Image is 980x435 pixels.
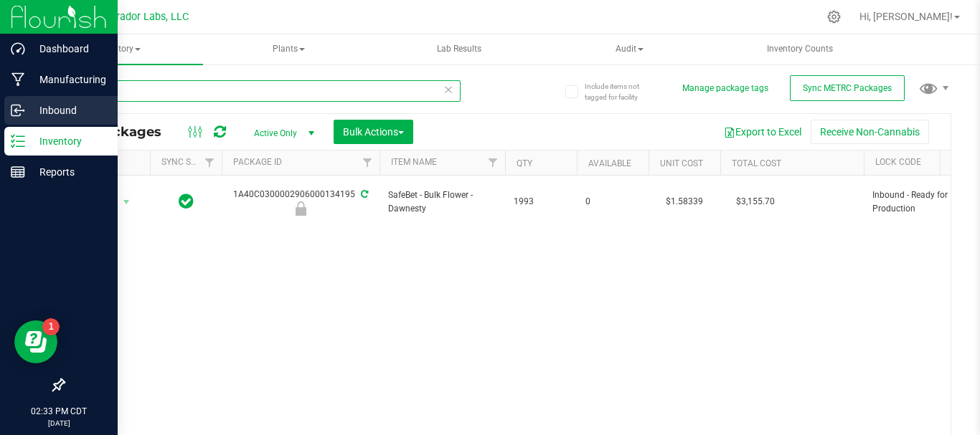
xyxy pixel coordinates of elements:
[872,188,963,216] span: Inbound - Ready for Production
[343,126,404,138] span: Bulk Actions
[11,72,25,87] inline-svg: Manufacturing
[25,102,111,119] p: Inbound
[104,11,189,23] span: Curador Labs, LLC
[14,320,57,363] iframe: Resource center
[198,150,222,175] a: Filter
[11,165,25,179] inline-svg: Reports
[732,158,781,168] a: Total Cost
[585,81,656,102] span: Include items not tagged for facility
[585,195,640,209] span: 0
[6,418,111,429] p: [DATE]
[179,191,194,211] span: In Sync
[803,83,892,93] span: Sync METRC Packages
[517,158,532,168] a: Qty
[359,189,368,199] span: Sync from Compliance System
[11,134,25,148] inline-svg: Inventory
[715,120,811,144] button: Export to Excel
[660,158,703,168] a: Unit Cost
[546,35,713,64] span: Audit
[374,34,543,64] a: Lab Results
[748,43,852,55] span: Inventory Counts
[205,35,372,64] span: Plants
[356,150,380,175] a: Filter
[75,124,176,140] span: All Packages
[11,42,25,56] inline-svg: Dashboard
[391,157,437,167] a: Item Name
[161,157,217,167] a: Sync Status
[682,82,768,95] button: Manage package tags
[859,11,953,22] span: Hi, [PERSON_NAME]!
[514,195,568,209] span: 1993
[34,34,203,64] a: Inventory
[388,188,496,216] span: SafeBet - Bulk Flower - Dawnesty
[715,34,884,64] a: Inventory Counts
[63,80,461,102] input: Search Package ID, Item Name, SKU, Lot or Part Number...
[11,103,25,118] inline-svg: Inbound
[729,191,782,212] span: $3,155.70
[334,120,413,144] button: Bulk Actions
[42,318,60,335] iframe: Resource center unread badge
[233,157,282,167] a: Package ID
[118,192,136,212] span: select
[25,133,111,150] p: Inventory
[825,10,843,24] div: Manage settings
[25,40,111,57] p: Dashboard
[588,158,631,168] a: Available
[443,80,453,99] span: Clear
[25,163,111,181] p: Reports
[418,43,501,55] span: Lab Results
[6,405,111,418] p: 02:33 PM CDT
[811,120,929,144] button: Receive Non-Cannabis
[220,201,382,216] div: Inbound - Ready for Production
[875,157,921,167] a: Lock Code
[204,34,373,64] a: Plants
[25,71,111,88] p: Manufacturing
[649,176,720,229] td: $1.58339
[481,150,505,175] a: Filter
[545,34,714,64] a: Audit
[220,188,382,216] div: 1A40C0300002906000134195
[790,75,905,101] button: Sync METRC Packages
